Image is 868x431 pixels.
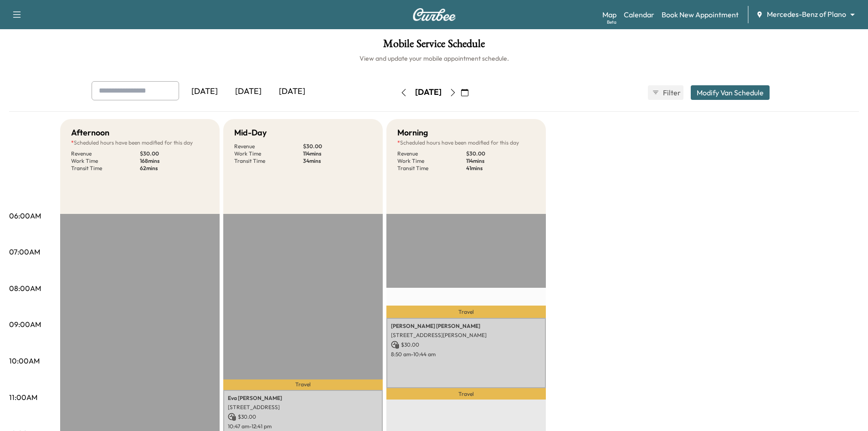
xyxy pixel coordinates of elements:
p: Travel [223,379,383,390]
p: $ 30.00 [391,341,541,349]
p: 114 mins [303,150,372,157]
p: Eva [PERSON_NAME] [228,395,378,402]
p: 10:00AM [9,355,40,366]
div: [DATE] [226,81,270,102]
p: [STREET_ADDRESS] [228,404,378,411]
div: [DATE] [183,81,226,102]
h1: Mobile Service Schedule [9,38,859,54]
a: MapBeta [602,9,616,20]
p: [STREET_ADDRESS][PERSON_NAME] [391,332,541,339]
p: 06:00AM [9,210,41,221]
p: 168 mins [140,157,209,165]
p: Revenue [234,143,303,150]
p: 34 mins [303,157,372,165]
p: Revenue [71,150,140,157]
p: 114 mins [466,157,535,165]
img: Curbee Logo [412,8,456,21]
span: Mercedes-Benz of Plano [767,9,846,20]
p: Work Time [397,157,466,165]
span: Filter [663,87,679,98]
div: Beta [607,19,616,26]
button: Modify Van Schedule [691,85,770,100]
p: Work Time [71,157,140,165]
a: Calendar [624,9,654,20]
p: Travel [386,306,546,318]
p: Revenue [397,150,466,157]
p: 62 mins [140,165,209,172]
p: Scheduled hours have been modified for this day [71,139,209,146]
h6: View and update your mobile appointment schedule. [9,54,859,63]
div: [DATE] [270,81,314,102]
p: 08:00AM [9,283,41,294]
button: Filter [648,85,683,100]
p: 11:00AM [9,392,37,403]
p: Travel [386,388,546,400]
p: $ 30.00 [228,413,378,421]
h5: Morning [397,126,428,139]
p: $ 30.00 [303,143,372,150]
p: [PERSON_NAME] [PERSON_NAME] [391,322,541,330]
p: 10:47 am - 12:41 pm [228,423,378,430]
p: 8:50 am - 10:44 am [391,351,541,358]
p: $ 30.00 [466,150,535,157]
p: Transit Time [234,157,303,165]
div: [DATE] [415,87,442,98]
p: 07:00AM [9,246,40,257]
p: Scheduled hours have been modified for this day [397,139,535,146]
p: 41 mins [466,165,535,172]
p: $ 30.00 [140,150,209,157]
a: Book New Appointment [662,9,739,20]
p: Transit Time [397,165,466,172]
p: Work Time [234,150,303,157]
p: Transit Time [71,165,140,172]
h5: Afternoon [71,126,109,139]
h5: Mid-Day [234,126,267,139]
p: 09:00AM [9,319,41,330]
